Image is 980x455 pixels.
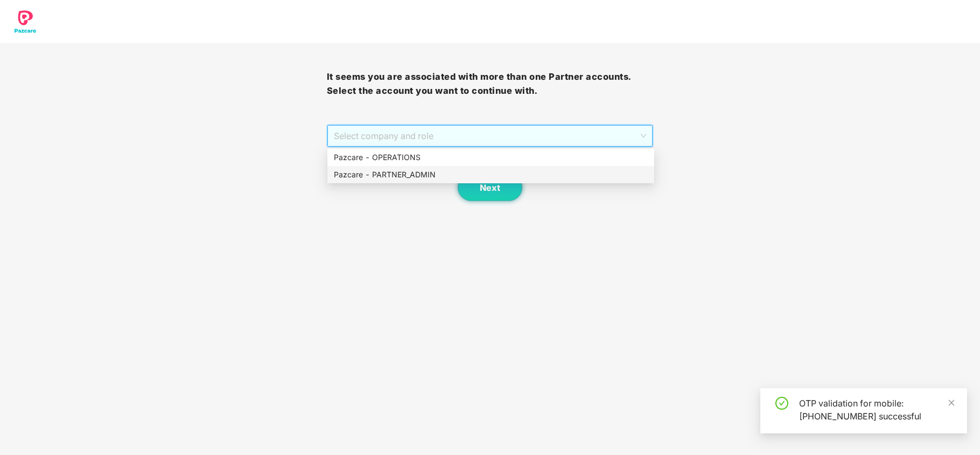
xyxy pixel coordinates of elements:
h3: It seems you are associated with more than one Partner accounts. Select the account you want to c... [327,70,654,98]
div: OTP validation for mobile: [PHONE_NUMBER] successful [799,397,954,423]
div: Pazcare - OPERATIONS [334,151,648,163]
div: Pazcare - PARTNER_ADMIN [327,166,654,183]
div: Pazcare - OPERATIONS [327,149,654,166]
span: check-circle [775,397,788,410]
span: Select company and role [334,126,647,146]
button: Next [458,174,522,201]
span: close [948,399,955,406]
span: Next [480,183,500,193]
div: Pazcare - PARTNER_ADMIN [334,169,648,181]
